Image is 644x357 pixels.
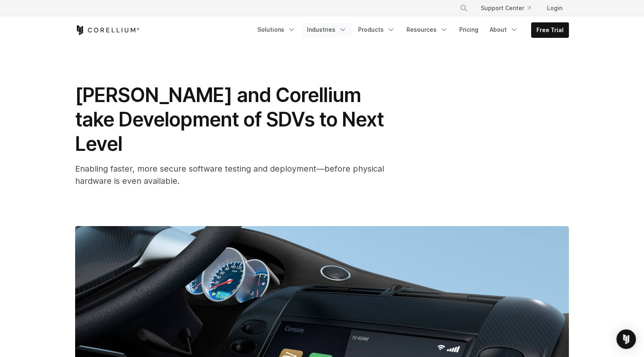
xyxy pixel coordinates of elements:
a: Resources [402,22,453,37]
a: Pricing [454,22,483,37]
div: Navigation Menu [253,22,569,38]
a: Products [353,22,400,37]
a: Solutions [253,22,300,37]
a: Support Center [474,1,537,15]
button: Search [456,1,471,15]
div: Navigation Menu [450,1,569,15]
a: Industries [302,22,352,37]
a: Corellium Home [75,25,140,35]
span: Enabling faster, more secure software testing and deployment—before physical hardware is even ava... [75,164,384,186]
a: About [485,22,523,37]
a: Free Trial [532,23,568,37]
div: Open Intercom Messenger [616,329,636,349]
a: Login [540,1,569,15]
span: [PERSON_NAME] and Corellium take Development of SDVs to Next Level [75,83,384,156]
